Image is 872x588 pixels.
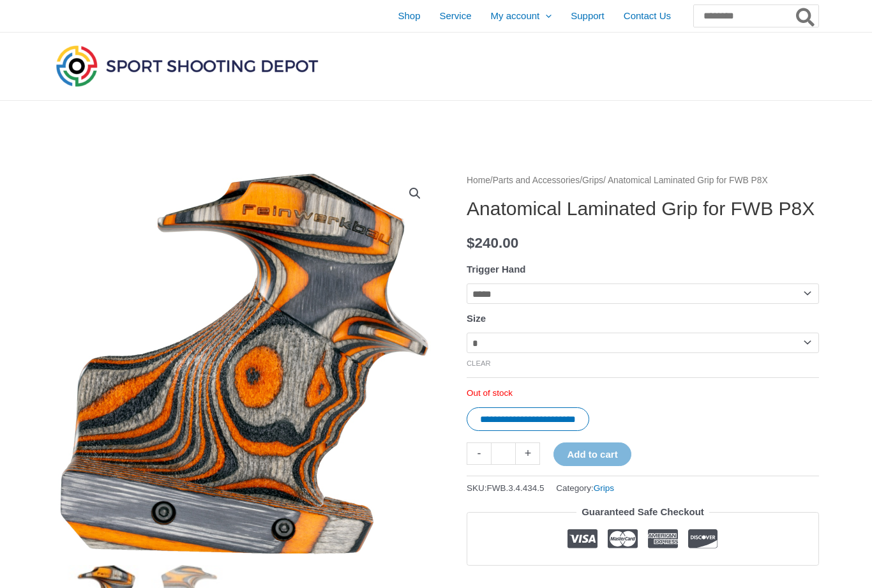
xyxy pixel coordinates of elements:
[487,483,545,493] span: FWB.3.4.434.5
[467,176,490,185] a: Home
[467,172,819,189] nav: Breadcrumb
[53,42,321,89] img: Sport Shooting Depot
[467,480,545,496] span: SKU:
[576,503,709,521] legend: Guaranteed Safe Checkout
[467,313,486,324] label: Size
[516,442,540,465] a: +
[493,176,580,185] a: Parts and Accessories
[582,176,603,185] a: Grips
[467,388,819,399] p: Out of stock
[793,5,818,27] button: Search
[553,442,631,466] button: Add to cart
[594,483,614,493] a: Grips
[467,359,491,367] a: Clear options
[467,197,819,220] h1: Anatomical Laminated Grip for FWB P8X
[467,442,491,465] a: -
[403,182,426,205] a: View full-screen image gallery
[556,480,614,496] span: Category:
[467,235,475,251] span: $
[467,235,518,251] bdi: 240.00
[491,442,516,465] input: Product quantity
[467,264,526,275] label: Trigger Hand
